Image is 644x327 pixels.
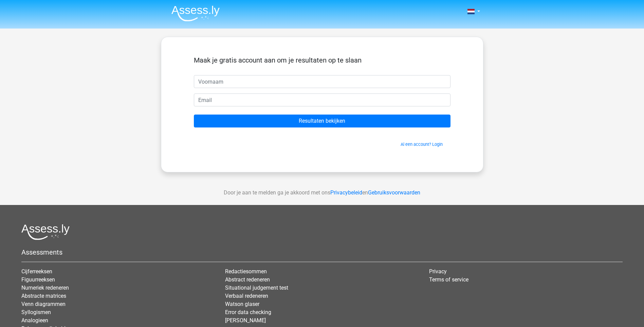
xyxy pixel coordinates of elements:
[194,115,450,127] input: Resultaten bekijken
[21,276,55,283] a: Figuurreeksen
[21,224,70,240] img: Assessly logo
[225,301,259,307] a: Watson glaser
[225,268,267,275] a: Redactiesommen
[194,56,450,64] h5: Maak je gratis account aan om je resultaten op te slaan
[21,301,66,307] a: Venn diagrammen
[225,285,288,291] a: Situational judgement test
[21,309,51,315] a: Syllogismen
[194,93,450,106] input: Email
[401,142,443,147] a: Al een account? Login
[21,293,66,299] a: Abstracte matrices
[225,293,268,299] a: Verbaal redeneren
[225,309,271,315] a: Error data checking
[171,5,220,21] img: Assessly
[21,317,48,324] a: Analogieen
[368,189,420,196] a: Gebruiksvoorwaarden
[429,276,468,283] a: Terms of service
[21,248,623,256] h5: Assessments
[225,276,270,283] a: Abstract redeneren
[21,285,69,291] a: Numeriek redeneren
[21,268,52,275] a: Cijferreeksen
[429,268,447,275] a: Privacy
[194,75,450,88] input: Voornaam
[330,189,362,196] a: Privacybeleid
[225,317,266,324] a: [PERSON_NAME]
